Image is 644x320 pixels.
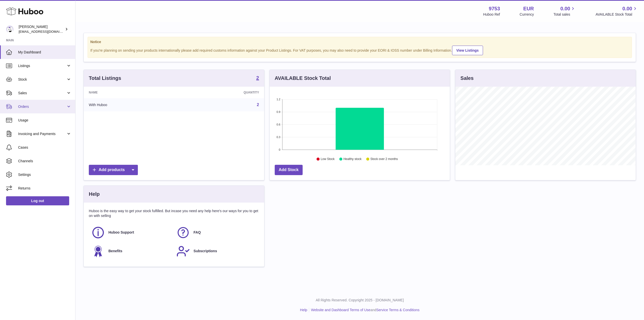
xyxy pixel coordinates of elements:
[560,5,570,12] span: 0.00
[376,308,420,312] a: Service Terms & Conditions
[483,12,500,17] div: Huboo Ref
[176,244,256,258] a: Subscriptions
[19,24,64,34] div: [PERSON_NAME]
[193,230,201,235] span: FAQ
[18,159,71,164] span: Channels
[91,226,171,239] a: Huboo Support
[91,244,171,258] a: Benefits
[553,12,576,17] span: Total sales
[256,75,259,81] a: 2
[179,87,264,98] th: Quantity
[553,5,576,17] a: 0.00 Total sales
[276,136,280,139] text: 0.3
[595,12,638,17] span: AVAILABLE Stock Total
[276,110,280,113] text: 0.9
[311,308,370,312] a: Website and Dashboard Terms of Use
[321,157,335,161] text: Low Stock
[489,5,500,12] strong: 9753
[595,5,638,17] a: 0.00 AVAILABLE Stock Total
[18,186,71,191] span: Returns
[520,12,534,17] div: Currency
[18,172,71,177] span: Settings
[18,63,66,68] span: Listings
[343,157,362,161] text: Healthy stock
[275,75,331,82] h3: AVAILABLE Stock Total
[18,145,71,150] span: Cases
[89,75,121,82] h3: Total Listings
[452,46,483,55] a: View Listings
[256,75,259,80] strong: 2
[370,157,398,161] text: Stock over 2 months
[84,98,179,111] td: With Huboo
[18,91,66,95] span: Sales
[84,87,179,98] th: Name
[79,298,640,303] p: All Rights Reserved. Copyright 2025 - [DOMAIN_NAME]
[6,25,14,33] img: info@welovenoni.com
[18,50,71,55] span: My Dashboard
[18,77,66,82] span: Stock
[18,132,66,136] span: Invoicing and Payments
[257,103,259,107] a: 2
[622,5,632,12] span: 0.00
[89,209,259,218] p: Huboo is the easy way to get your stock fulfilled. But incase you need any help here's our ways f...
[193,249,217,253] span: Subscriptions
[89,165,138,175] a: Add products
[108,249,122,253] span: Benefits
[276,123,280,126] text: 0.6
[523,5,534,12] strong: EUR
[176,226,256,239] a: FAQ
[19,29,74,34] span: [EMAIL_ADDRESS][DOMAIN_NAME]
[300,308,307,312] a: Help
[89,191,100,198] h3: Help
[275,165,303,175] a: Add Stock
[108,230,134,235] span: Huboo Support
[90,45,629,55] div: If you're planning on sending your products internationally please add required customs informati...
[18,104,66,109] span: Orders
[460,75,473,82] h3: Sales
[6,196,69,205] a: Log out
[90,40,629,44] strong: Notice
[18,118,71,123] span: Usage
[309,308,419,312] li: and
[279,148,280,151] text: 0
[276,98,280,101] text: 1.2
